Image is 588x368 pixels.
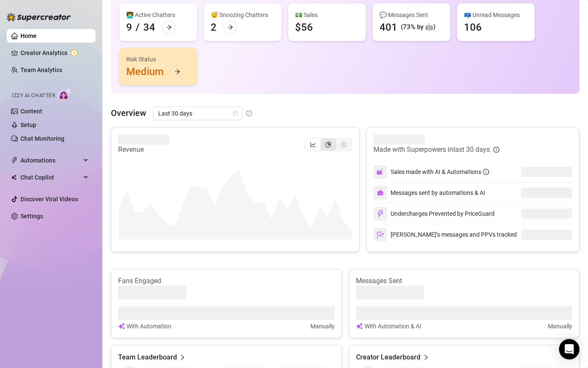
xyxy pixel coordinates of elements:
article: Revenue [118,145,169,155]
span: calendar [233,111,238,116]
span: thunderbolt [11,157,18,164]
div: 👩‍💻 Active Chatters [126,10,190,20]
a: Settings [20,213,43,220]
article: Manually [310,322,335,331]
a: Home [20,32,37,39]
div: 2 [211,20,217,34]
div: $56 [295,20,313,34]
span: arrow-right [166,24,172,30]
span: info-circle [493,147,499,153]
img: svg%3e [377,210,384,217]
a: Team Analytics [20,67,62,73]
span: dollar-circle [341,142,347,148]
article: Overview [111,107,146,119]
div: 9 [126,20,132,34]
span: info-circle [483,169,489,175]
div: 34 [143,20,155,34]
img: svg%3e [377,168,384,176]
img: AI Chatter [58,88,72,101]
div: 401 [379,20,397,34]
div: [PERSON_NAME]’s messages and PPVs tracked [374,228,517,241]
span: arrow-right [227,24,233,30]
span: line-chart [310,142,316,148]
span: arrow-right [174,69,180,75]
article: Creator Leaderboard [356,352,420,362]
span: info-circle [246,110,252,116]
a: Creator Analytics exclamation-circle [20,46,89,60]
a: Discover Viral Videos [20,196,78,203]
article: Fans Engaged [118,276,335,286]
img: svg%3e [377,231,384,238]
span: right [423,352,429,362]
div: 💬 Messages Sent [379,10,443,20]
article: Team Leaderboard [118,352,177,362]
span: Automations [20,154,81,167]
article: With Automation & AI [365,322,421,331]
article: Manually [548,322,572,331]
img: logo-BBDzfeDw.svg [7,13,71,21]
article: With Automation [127,322,171,331]
span: Chat Copilot [20,171,81,184]
div: segmented control [304,138,352,151]
div: Undercharges Prevented by PriceGuard [374,207,495,220]
div: Messages sent by automations & AI [374,186,485,200]
div: 📪 Unread Messages [464,10,528,20]
span: right [180,352,185,362]
span: Last 30 days [158,107,238,120]
div: 😴 Snoozing Chatters [211,10,275,20]
article: Messages Sent [356,276,573,286]
article: Made with Superpowers in last 30 days [374,145,490,155]
img: svg%3e [356,322,363,331]
a: Setup [20,122,36,128]
span: pie-chart [325,142,331,148]
img: svg%3e [377,189,384,196]
div: 💵 Sales [295,10,359,20]
div: Sales made with AI & Automations [391,167,489,177]
div: 106 [464,20,482,34]
div: (73% by 🤖) [401,22,435,32]
div: Risk Status [126,55,190,64]
img: Chat Copilot [11,174,17,180]
span: Izzy AI Chatter [12,92,55,100]
a: Chat Monitoring [20,135,64,142]
div: Open Intercom Messenger [559,339,579,359]
img: svg%3e [118,322,125,331]
a: Content [20,108,42,115]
